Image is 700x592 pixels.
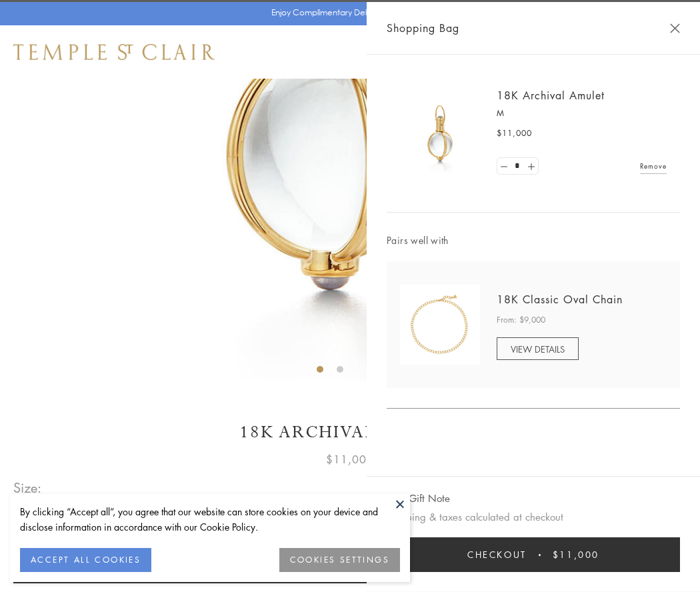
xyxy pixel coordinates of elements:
[640,159,667,173] a: Remove
[467,547,527,562] span: Checkout
[326,451,374,468] span: $11,000
[497,158,511,175] a: Set quantity to 0
[13,477,43,499] span: Size:
[271,6,423,19] p: Enjoy Complimentary Delivery & Returns
[497,127,532,140] span: $11,000
[497,88,605,103] a: 18K Archival Amulet
[20,504,400,535] div: By clicking “Accept all”, you agree that our website can store cookies on your device and disclos...
[511,343,565,355] span: VIEW DETAILS
[497,292,623,307] a: 18K Classic Oval Chain
[387,233,680,248] span: Pairs well with
[279,548,400,572] button: COOKIES SETTINGS
[20,548,151,572] button: ACCEPT ALL COOKIES
[13,44,215,60] img: Temple St. Clair
[524,158,537,175] a: Set quantity to 2
[387,490,450,507] button: Add Gift Note
[13,421,687,444] h1: 18K Archival Amulet
[400,93,480,173] img: 18K Archival Amulet
[400,285,480,365] img: N88865-OV18
[497,313,545,327] span: From: $9,000
[670,23,680,33] button: Close Shopping Bag
[497,337,579,360] a: VIEW DETAILS
[497,107,667,120] p: M
[387,537,680,572] button: Checkout $11,000
[387,509,680,525] p: Shipping & taxes calculated at checkout
[387,19,459,37] span: Shopping Bag
[553,547,599,562] span: $11,000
